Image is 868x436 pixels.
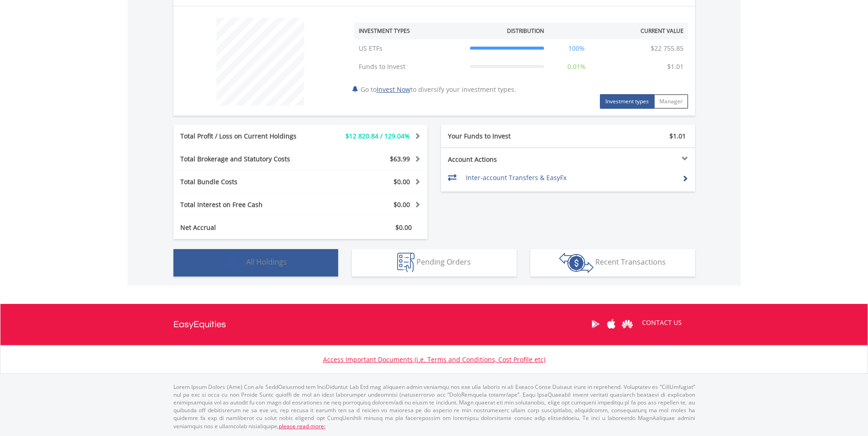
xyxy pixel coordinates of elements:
[173,223,322,232] div: Net Accrual
[173,132,322,141] div: Total Profit / Loss on Current Holdings
[669,132,686,140] span: $1.01
[394,177,410,186] span: $0.00
[636,310,688,335] a: CONTACT US
[397,253,415,272] img: pending_instructions-wht.png
[646,39,688,58] td: $22 755.85
[354,58,465,76] td: Funds to Invest
[347,13,695,109] div: Go to to diversify your investment types.
[173,154,322,164] div: Total Brokerage and Statutory Costs
[354,39,465,58] td: US ETFs
[549,58,604,76] td: 0.01%
[173,200,322,209] div: Total Interest on Free Cash
[604,310,620,338] a: Apple
[604,22,688,39] th: Current Value
[377,85,410,94] a: Invest Now
[354,22,465,39] th: Investment Types
[394,200,410,209] span: $0.00
[530,249,695,276] button: Recent Transactions
[390,154,410,163] span: $63.99
[595,257,666,267] span: Recent Transactions
[507,27,544,35] div: Distribution
[559,253,593,273] img: transactions-zar-wht.png
[225,253,244,272] img: holdings-wht.png
[395,223,412,232] span: $0.00
[441,132,568,141] div: Your Funds to Invest
[663,58,688,76] td: $1.01
[549,39,604,58] td: 100%
[173,383,695,430] p: Lorem Ipsum Dolors (Ame) Con a/e SeddOeiusmod tem InciDiduntut Lab Etd mag aliquaen admin veniamq...
[620,310,636,338] a: Huawei
[600,94,654,109] button: Investment types
[246,257,287,267] span: All Holdings
[345,132,410,140] span: $12 820.84 / 129.04%
[173,249,338,276] button: All Holdings
[323,355,545,364] a: Access Important Documents (i.e. Terms and Conditions, Cost Profile etc)
[279,422,325,430] a: please read more:
[352,249,517,276] button: Pending Orders
[173,304,226,345] a: EasyEquities
[654,94,688,109] button: Manager
[441,155,568,164] div: Account Actions
[588,310,604,338] a: Google Play
[173,177,322,186] div: Total Bundle Costs
[466,171,675,185] td: Inter-account Transfers & EasyFx
[416,257,471,267] span: Pending Orders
